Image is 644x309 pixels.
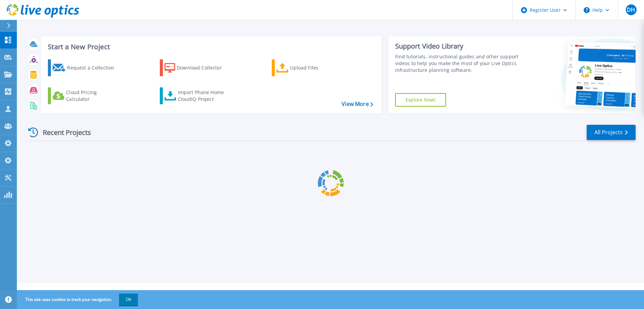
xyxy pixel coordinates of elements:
h3: Start a New Project [48,43,373,51]
div: Upload Files [290,61,344,75]
a: Request a Collection [48,59,123,76]
span: DH [627,7,635,12]
div: Request a Collection [67,61,121,75]
a: All Projects [587,125,636,140]
a: Explore Now! [395,93,446,107]
div: Cloud Pricing Calculator [66,89,120,103]
div: Recent Projects [26,124,100,141]
div: Support Video Library [395,42,521,51]
a: View More [342,101,373,107]
div: Find tutorials, instructional guides and other support videos to help you make the most of your L... [395,53,521,74]
button: OK [119,293,138,306]
a: Download Collector [160,59,235,76]
a: Cloud Pricing Calculator [48,87,123,104]
div: Import Phone Home CloudIQ Project [178,89,231,103]
div: Download Collector [177,61,231,75]
a: Upload Files [272,59,347,76]
span: This site uses cookies to track your navigation. [19,293,138,306]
